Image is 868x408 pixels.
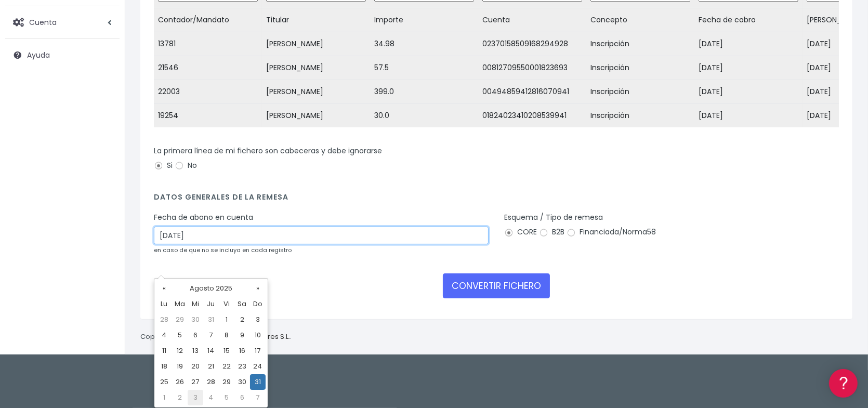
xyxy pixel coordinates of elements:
div: Facturación [10,206,198,216]
label: No [175,160,197,171]
td: 25 [156,374,172,390]
td: 6 [234,390,250,405]
th: Ma [172,296,188,312]
td: 23 [234,359,250,374]
td: 18 [156,359,172,374]
td: 19 [172,359,188,374]
td: 17 [250,343,266,359]
td: 20 [188,359,203,374]
label: CORE [504,227,537,238]
td: 2 [234,312,250,327]
a: Cuenta [5,11,120,33]
a: Ayuda [5,44,120,66]
td: 57.5 [370,56,478,80]
h4: Datos generales de la remesa [154,193,839,207]
td: Fecha de cobro [694,8,803,32]
td: Contador/Mandato [154,8,262,32]
td: 4 [156,327,172,343]
a: General [10,223,198,239]
td: 26 [172,374,188,390]
td: 14 [203,343,219,359]
td: Inscripción [586,32,694,56]
td: 13 [188,343,203,359]
td: 30.0 [370,104,478,128]
td: 12 [172,343,188,359]
td: 2 [172,390,188,405]
td: 13781 [154,32,262,56]
td: 30 [234,374,250,390]
td: [PERSON_NAME] [262,104,370,128]
label: La primera línea de mi fichero son cabeceras y debe ignorarse [154,146,382,156]
th: Do [250,296,266,312]
td: 15 [219,343,234,359]
td: Cuenta [478,8,586,32]
td: 7 [203,327,219,343]
td: 22 [219,359,234,374]
td: Concepto [586,8,694,32]
a: API [10,266,198,282]
div: Programadores [10,249,198,259]
td: 00494859412816070941 [478,80,586,104]
td: [DATE] [694,104,803,128]
span: Cuenta [29,17,57,27]
a: POWERED BY ENCHANT [143,299,200,309]
td: 22003 [154,80,262,104]
td: 28 [156,312,172,327]
th: Mi [188,296,203,312]
td: 1 [156,390,172,405]
td: 21546 [154,56,262,80]
label: Financiada/Norma58 [567,227,656,238]
th: Lu [156,296,172,312]
td: 34.98 [370,32,478,56]
td: 9 [234,327,250,343]
label: B2B [539,227,564,238]
th: Ju [203,296,219,312]
button: CONVERTIR FICHERO [443,273,550,298]
a: Información general [10,88,198,104]
td: 29 [172,312,188,327]
div: Información general [10,72,198,82]
td: 11 [156,343,172,359]
td: Inscripción [586,104,694,128]
td: 5 [172,327,188,343]
td: [DATE] [694,80,803,104]
td: Inscripción [586,56,694,80]
td: 02370158509168294928 [478,32,586,56]
td: 3 [250,312,266,327]
p: Copyright © 2025 . [140,332,292,343]
td: 00812709550001823693 [478,56,586,80]
td: 21 [203,359,219,374]
td: 27 [188,374,203,390]
td: 4 [203,390,219,405]
td: Importe [370,8,478,32]
td: 7 [250,390,266,405]
a: Problemas habituales [10,148,198,164]
td: 01824023410208539941 [478,104,586,128]
th: » [250,281,266,296]
th: Sa [234,296,250,312]
td: 399.0 [370,80,478,104]
label: Si [154,160,173,171]
a: Formatos [10,131,198,148]
td: 8 [219,327,234,343]
td: 31 [250,374,266,390]
td: [DATE] [694,32,803,56]
a: Videotutoriales [10,164,198,180]
td: 10 [250,327,266,343]
div: Convertir ficheros [10,115,198,125]
td: 31 [203,312,219,327]
td: 30 [188,312,203,327]
td: [PERSON_NAME] [262,80,370,104]
span: Ayuda [27,50,50,60]
td: [PERSON_NAME] [262,32,370,56]
td: 16 [234,343,250,359]
td: 24 [250,359,266,374]
a: Perfiles de empresas [10,180,198,196]
td: 29 [219,374,234,390]
label: Esquema / Tipo de remesa [504,212,603,223]
button: Contáctanos [10,278,198,296]
td: 3 [188,390,203,405]
td: 28 [203,374,219,390]
th: « [156,281,172,296]
td: Titular [262,8,370,32]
